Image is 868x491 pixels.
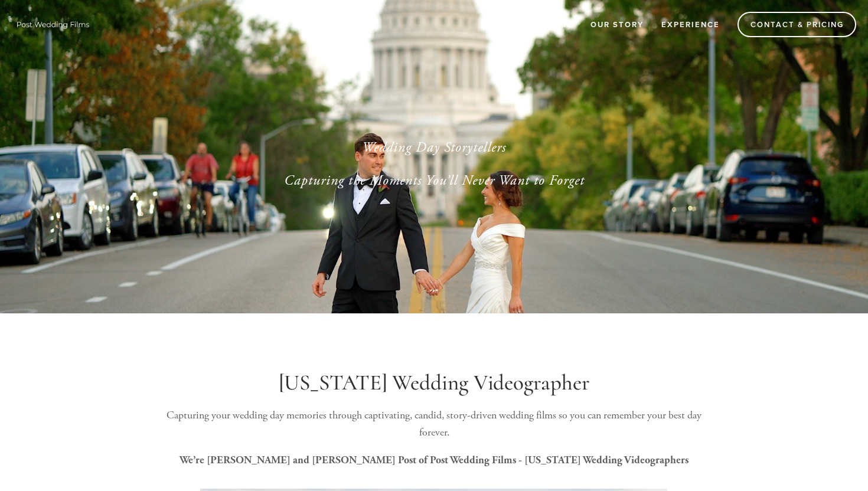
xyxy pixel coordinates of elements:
a: Home [537,15,580,34]
p: Wedding Day Storytellers [171,137,697,158]
h1: [US_STATE] Wedding Videographer [152,370,716,396]
a: Our Story [583,15,651,34]
a: Contact & Pricing [738,12,856,37]
a: Experience [654,15,727,34]
strong: We’re [PERSON_NAME] and [PERSON_NAME] Post of Post Wedding Films - [US_STATE] Wedding Videographers [180,454,688,466]
img: Wisconsin Wedding Videographer [12,15,94,33]
p: Capturing your wedding day memories through captivating, candid, story-driven wedding films so yo... [152,407,716,441]
p: Capturing the Moments You’ll Never Want to Forget [171,170,697,191]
